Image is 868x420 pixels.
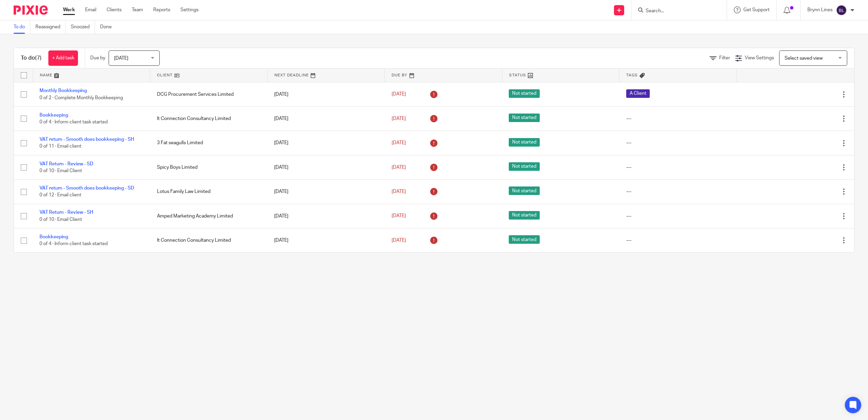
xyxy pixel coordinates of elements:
[509,186,540,195] span: Not started
[626,188,730,195] div: ---
[40,217,82,222] span: 0 of 10 · Email Client
[392,214,406,219] span: [DATE]
[150,82,268,106] td: DCG Procurement Services Limited
[14,20,30,34] a: To do
[150,106,268,131] td: It Connection Consultancy Limited
[267,82,385,106] td: [DATE]
[745,56,774,60] span: View Settings
[150,180,268,204] td: Lotus Family Law Limited
[48,50,78,66] a: + Add task
[40,210,93,215] a: VAT Return - Review - SH
[509,162,540,171] span: Not started
[40,193,81,198] span: 0 of 12 · Email client
[267,155,385,179] td: [DATE]
[40,120,108,124] span: 0 of 4 · Inform client task started
[35,20,66,34] a: Reassigned
[509,211,540,220] span: Not started
[785,56,823,61] span: Select saved view
[40,113,68,118] a: Bookkeeping
[40,144,81,149] span: 0 of 11 · Email client
[626,213,730,220] div: ---
[267,228,385,253] td: [DATE]
[100,20,117,34] a: Done
[392,189,406,194] span: [DATE]
[40,162,93,166] a: VAT Return - Review - SD
[509,89,540,98] span: Not started
[392,238,406,243] span: [DATE]
[71,20,95,34] a: Snoozed
[21,55,42,62] h1: To do
[626,139,730,146] div: ---
[392,116,406,121] span: [DATE]
[180,6,199,13] a: Settings
[14,5,48,15] img: Pixie
[719,56,730,60] span: Filter
[626,115,730,122] div: ---
[392,92,406,97] span: [DATE]
[267,204,385,228] td: [DATE]
[626,89,650,98] span: A Client
[645,8,706,14] input: Search
[150,155,268,179] td: Spicy Boys Limited
[90,55,105,61] p: Due by
[40,88,87,93] a: Monthly Bookkeeping
[392,140,406,145] span: [DATE]
[267,180,385,204] td: [DATE]
[626,164,730,171] div: ---
[132,6,143,13] a: Team
[150,228,268,253] td: It Connection Consultancy Limited
[40,95,123,100] span: 0 of 2 · Complete Monthly Bookkeeping
[114,56,128,61] span: [DATE]
[63,6,75,13] a: Work
[509,235,540,244] span: Not started
[267,131,385,155] td: [DATE]
[40,235,68,239] a: Bookkeeping
[150,204,268,228] td: Amped Marketing Academy Limited
[85,6,96,13] a: Email
[35,55,42,61] span: (7)
[626,237,730,244] div: ---
[743,7,770,12] span: Get Support
[836,5,847,16] img: svg%3E
[267,106,385,131] td: [DATE]
[509,138,540,147] span: Not started
[509,114,540,122] span: Not started
[107,6,122,13] a: Clients
[40,241,108,246] span: 0 of 4 · Inform client task started
[150,131,268,155] td: 3 Fat seagulls Limited
[392,165,406,170] span: [DATE]
[40,186,134,191] a: VAT return - Smooth does bookkeeping - SD
[40,168,82,173] span: 0 of 10 · Email Client
[40,137,134,142] a: VAT return - Smooth does bookkeeping - SH
[626,73,638,77] span: Tags
[153,6,170,13] a: Reports
[807,6,833,13] p: Brynn Lines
